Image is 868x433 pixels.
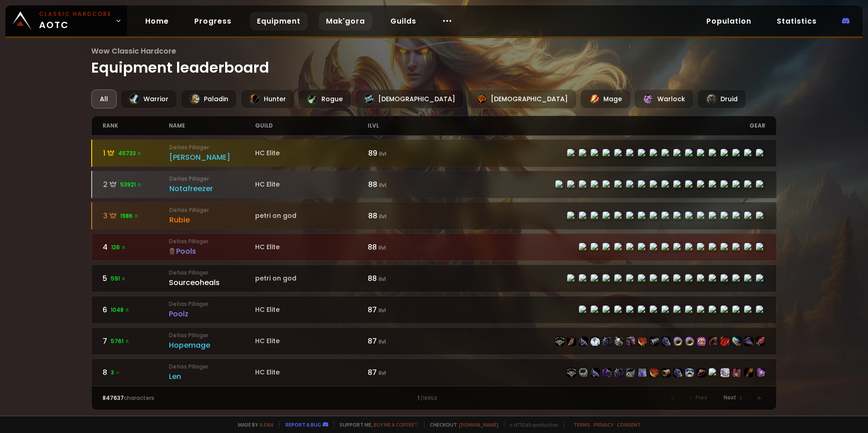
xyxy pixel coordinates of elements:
[567,368,576,377] img: item-22498
[368,179,434,190] div: 88
[368,273,434,284] div: 88
[169,363,255,371] small: Defias Pillager
[169,206,256,214] small: Defias Pillager
[638,337,647,346] img: item-22500
[255,336,368,346] div: HC Elite
[579,337,588,346] img: item-22499
[103,367,169,378] div: 8
[459,421,498,428] a: [DOMAIN_NAME]
[769,12,824,30] a: Statistics
[255,211,368,221] div: petri on god
[580,89,631,108] div: Mage
[756,368,765,377] img: item-22821
[298,89,351,108] div: Rogue
[379,306,386,314] small: ilvl
[555,337,564,346] img: item-22498
[420,395,437,402] small: / 16953
[91,89,117,108] div: All
[255,242,368,252] div: HC Elite
[591,368,600,377] img: item-22499
[286,421,321,428] a: Report a bug
[638,368,647,377] img: item-23070
[468,89,577,108] div: [DEMOGRAPHIC_DATA]
[103,273,169,284] div: 5
[255,274,368,283] div: petri on god
[673,337,682,346] img: item-23237
[697,337,706,346] img: item-23001
[626,368,635,377] img: item-22502
[650,337,659,346] img: item-23021
[695,394,707,402] span: Prev
[661,368,671,377] img: item-22503
[368,210,434,221] div: 88
[368,367,434,378] div: 87
[368,116,434,135] div: ilvl
[368,148,434,159] div: 89
[379,338,386,345] small: ilvl
[255,148,368,158] div: HC Elite
[169,308,255,320] div: Poolz
[120,212,139,220] span: 1986
[374,421,419,428] a: Buy me a coffee
[699,12,759,30] a: Population
[255,305,368,315] div: HC Elite
[111,337,130,345] span: 5761
[169,331,255,340] small: Defias Pillager
[103,394,124,402] span: 847637
[91,296,777,324] a: 61048 Defias PillagerPoolzHC Elite87 ilvlitem-22506item-22943item-22507item-22504item-22510item-2...
[634,89,694,108] div: Warlock
[103,210,169,221] div: 3
[573,421,590,428] a: Terms
[250,12,308,30] a: Equipment
[673,368,682,377] img: item-22501
[111,306,130,314] span: 1048
[744,337,753,346] img: item-21597
[591,337,600,346] img: item-6795
[103,241,169,253] div: 4
[685,337,694,346] img: item-23025
[424,421,498,428] span: Checkout
[368,335,434,347] div: 87
[697,368,706,377] img: item-21709
[626,337,635,346] img: item-22497
[169,214,256,226] div: Rubie
[111,369,120,377] span: 3
[255,116,368,135] div: guild
[379,244,386,251] small: ilvl
[579,368,588,377] img: item-23057
[617,421,641,428] a: Consent
[567,337,576,346] img: item-21608
[650,368,659,377] img: item-22500
[319,12,372,30] a: Mak'gora
[355,89,464,108] div: [DEMOGRAPHIC_DATA]
[91,45,777,57] span: Wow Classic Hardcore
[91,139,777,167] a: 145733 Defias Pillager[PERSON_NAME]HC Elite89 ilvlitem-22498item-23057item-22499item-4335item-224...
[255,368,368,377] div: HC Elite
[169,116,255,135] div: name
[724,394,736,402] span: Next
[169,277,255,288] div: Sourceoheals
[744,368,753,377] img: item-22589
[103,335,169,347] div: 7
[756,337,765,346] img: item-22820
[169,246,255,257] div: Pools
[91,359,777,386] a: 83Defias PillagerLenHC Elite87 ilvlitem-22498item-23057item-22499item-4335item-22496item-22502ite...
[169,269,255,277] small: Defias Pillager
[169,340,255,351] div: Hopemage
[103,179,169,190] div: 2
[120,181,142,189] span: 53921
[720,337,730,346] img: item-22731
[379,212,386,220] small: ilvl
[232,421,273,428] span: Made by
[5,5,127,36] a: Classic HardcoreAOTC
[39,10,112,32] span: AOTC
[120,89,177,108] div: Warrior
[91,265,777,292] a: 5591 Defias PillagerSourceohealspetri on god88 ilvlitem-22514item-21712item-22515item-4336item-22...
[91,171,777,198] a: 253921 Defias PillagerNotafreezerHC Elite88 ilvlitem-22498item-23057item-22983item-2575item-22496...
[602,368,612,377] img: item-4335
[91,327,777,355] a: 75761 Defias PillagerHopemageHC Elite87 ilvlitem-22498item-21608item-22499item-6795item-22496item...
[111,275,126,283] span: 591
[103,394,268,402] div: characters
[732,368,741,377] img: item-23050
[111,243,126,251] span: 126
